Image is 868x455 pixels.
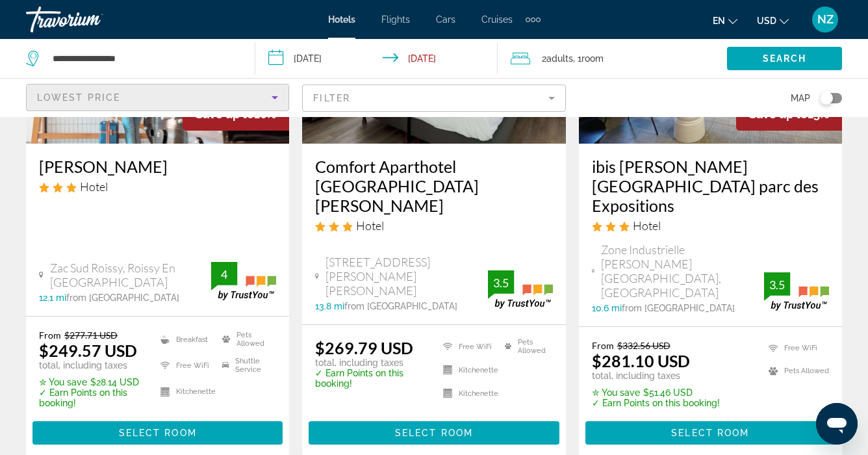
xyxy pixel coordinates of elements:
button: Extra navigation items [526,9,541,30]
del: $277.71 USD [64,330,118,341]
span: , 1 [573,49,604,68]
li: Pets Allowed [762,363,829,379]
li: Free WiFi [762,340,829,356]
a: Hotels [328,14,355,25]
div: 4 [211,266,237,282]
a: Cars [436,14,455,25]
mat-select: Sort by [37,90,278,105]
a: Travorium [26,3,156,36]
span: en [713,16,725,26]
span: from [GEOGRAPHIC_DATA] [344,301,457,311]
div: 3 star Hotel [39,179,276,194]
span: 2 [542,49,573,68]
button: Change language [713,11,737,30]
span: NZ [817,13,834,26]
span: ✮ You save [39,377,87,387]
a: [PERSON_NAME] [39,157,276,176]
p: total, including taxes [315,357,426,368]
p: total, including taxes [39,360,144,370]
span: ✮ You save [592,387,640,398]
a: Select Room [309,424,559,438]
a: Cruises [481,14,513,25]
li: Free WiFi [154,356,216,375]
button: Check-in date: Nov 25, 2025 Check-out date: Nov 30, 2025 [255,39,498,78]
img: trustyou-badge.svg [211,262,276,300]
span: From [39,330,61,341]
button: Select Room [585,421,836,445]
span: from [GEOGRAPHIC_DATA] [66,292,179,303]
span: Zac Sud Roissy, Roissy En [GEOGRAPHIC_DATA] [50,261,212,289]
iframe: Кнопка запуска окна обмена сообщениями [816,403,858,445]
p: ✓ Earn Points on this booking! [592,398,720,408]
li: Free WiFi [437,338,498,355]
div: 3.5 [764,277,790,292]
del: $332.56 USD [617,340,670,351]
p: total, including taxes [592,370,720,381]
span: from [GEOGRAPHIC_DATA] [622,303,735,313]
button: Toggle map [810,92,842,104]
li: Pets Allowed [498,338,553,355]
p: $28.14 USD [39,377,144,387]
p: ✓ Earn Points on this booking! [315,368,426,389]
span: Select Room [395,428,473,438]
ins: $269.79 USD [315,338,413,357]
a: Select Room [32,424,283,438]
div: 3 star Hotel [592,218,829,233]
span: Hotel [633,218,661,233]
span: Zone Industrielle [PERSON_NAME][GEOGRAPHIC_DATA], [GEOGRAPHIC_DATA] [601,242,764,300]
span: Search [763,53,807,64]
span: 12.1 mi [39,292,66,303]
a: Comfort Aparthotel [GEOGRAPHIC_DATA][PERSON_NAME] [315,157,552,215]
li: Kitchenette [437,361,498,378]
span: Map [791,89,810,107]
button: Change currency [757,11,789,30]
li: Breakfast [154,330,216,349]
p: ✓ Earn Points on this booking! [39,387,144,408]
span: Hotel [80,179,108,194]
ins: $249.57 USD [39,341,137,360]
span: Lowest Price [37,92,120,103]
span: 10.6 mi [592,303,622,313]
span: Select Room [119,428,197,438]
button: Select Room [309,421,559,445]
span: USD [757,16,776,26]
button: User Menu [808,6,842,33]
span: From [592,340,614,351]
a: Flights [381,14,410,25]
li: Shuttle Service [216,356,277,375]
div: 3.5 [488,275,514,291]
ins: $281.10 USD [592,351,690,370]
li: Pets Allowed [216,330,277,349]
span: [STREET_ADDRESS][PERSON_NAME][PERSON_NAME] [325,255,488,298]
li: Kitchenette [154,382,216,402]
span: Adults [546,53,573,64]
button: Travelers: 2 adults, 0 children [498,39,727,78]
a: Select Room [585,424,836,438]
p: $51.46 USD [592,387,720,398]
img: trustyou-badge.svg [764,272,829,311]
button: Filter [302,84,565,112]
button: Select Room [32,421,283,445]
button: Search [727,47,842,70]
span: Hotel [356,218,384,233]
img: trustyou-badge.svg [488,270,553,309]
span: Room [581,53,604,64]
div: 3 star Hotel [315,218,552,233]
a: ibis [PERSON_NAME][GEOGRAPHIC_DATA] parc des Expositions [592,157,829,215]
span: Select Room [671,428,749,438]
span: 13.8 mi [315,301,344,311]
li: Kitchenette [437,385,498,402]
